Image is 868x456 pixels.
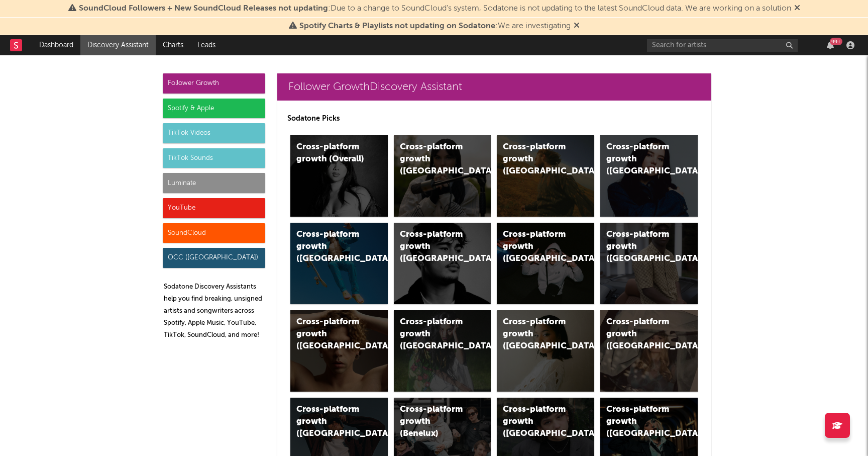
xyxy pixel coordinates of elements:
[290,223,388,304] a: Cross-platform growth ([GEOGRAPHIC_DATA])
[296,141,365,165] div: Cross-platform growth (Overall)
[80,35,156,55] a: Discovery Assistant
[299,22,571,30] span: : We are investigating
[290,135,388,217] a: Cross-platform growth (Overall)
[600,135,698,217] a: Cross-platform growth ([GEOGRAPHIC_DATA])
[497,135,594,217] a: Cross-platform growth ([GEOGRAPHIC_DATA])
[400,141,468,177] div: Cross-platform growth ([GEOGRAPHIC_DATA])
[79,5,791,13] span: : Due to a change to SoundCloud's system, Sodatone is not updating to the latest SoundCloud data....
[606,316,675,352] div: Cross-platform growth ([GEOGRAPHIC_DATA])
[163,248,265,268] div: OCC ([GEOGRAPHIC_DATA])
[299,22,495,30] span: Spotify Charts & Playlists not updating on Sodatone
[163,148,265,168] div: TikTok Sounds
[163,173,265,193] div: Luminate
[503,316,571,352] div: Cross-platform growth ([GEOGRAPHIC_DATA])
[606,404,675,440] div: Cross-platform growth ([GEOGRAPHIC_DATA])
[163,99,265,119] div: Spotify & Apple
[497,310,594,392] a: Cross-platform growth ([GEOGRAPHIC_DATA])
[647,39,798,52] input: Search for artists
[190,35,223,55] a: Leads
[400,229,468,265] div: Cross-platform growth ([GEOGRAPHIC_DATA])
[400,404,468,440] div: Cross-platform growth (Benelux)
[163,73,265,94] div: Follower Growth
[290,310,388,392] a: Cross-platform growth ([GEOGRAPHIC_DATA])
[600,223,698,304] a: Cross-platform growth ([GEOGRAPHIC_DATA])
[163,223,265,243] div: SoundCloud
[394,135,491,217] a: Cross-platform growth ([GEOGRAPHIC_DATA])
[503,404,571,440] div: Cross-platform growth ([GEOGRAPHIC_DATA])
[606,229,675,265] div: Cross-platform growth ([GEOGRAPHIC_DATA])
[830,38,842,45] div: 99 +
[32,35,80,55] a: Dashboard
[296,229,365,265] div: Cross-platform growth ([GEOGRAPHIC_DATA])
[394,223,491,304] a: Cross-platform growth ([GEOGRAPHIC_DATA])
[79,5,328,13] span: SoundCloud Followers + New SoundCloud Releases not updating
[400,316,468,352] div: Cross-platform growth ([GEOGRAPHIC_DATA])
[156,35,190,55] a: Charts
[503,141,571,177] div: Cross-platform growth ([GEOGRAPHIC_DATA])
[296,404,365,440] div: Cross-platform growth ([GEOGRAPHIC_DATA])
[163,198,265,218] div: YouTube
[827,41,834,49] button: 99+
[497,223,594,304] a: Cross-platform growth ([GEOGRAPHIC_DATA]/GSA)
[287,113,701,125] p: Sodatone Picks
[574,22,580,30] span: Dismiss
[163,123,265,143] div: TikTok Videos
[503,229,571,265] div: Cross-platform growth ([GEOGRAPHIC_DATA]/GSA)
[600,310,698,392] a: Cross-platform growth ([GEOGRAPHIC_DATA])
[794,5,800,13] span: Dismiss
[296,316,365,352] div: Cross-platform growth ([GEOGRAPHIC_DATA])
[164,281,265,341] p: Sodatone Discovery Assistants help you find breaking, unsigned artists and songwriters across Spo...
[606,141,675,177] div: Cross-platform growth ([GEOGRAPHIC_DATA])
[394,310,491,392] a: Cross-platform growth ([GEOGRAPHIC_DATA])
[277,73,711,101] a: Follower GrowthDiscovery Assistant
